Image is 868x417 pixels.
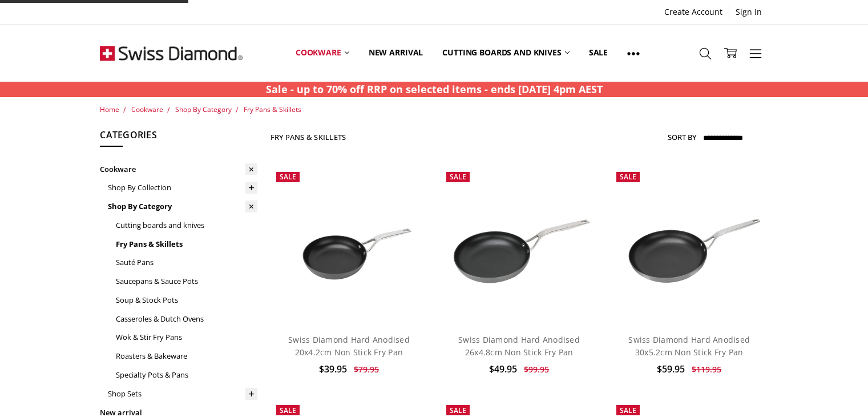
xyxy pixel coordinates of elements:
[100,160,257,179] a: Cookware
[100,25,243,82] img: Free Shipping On Every Order
[108,178,257,197] a: Shop By Collection
[354,364,379,375] span: $79.95
[116,366,257,384] a: Specialty Pots & Pans
[116,310,257,328] a: Casseroles & Dutch Ovens
[116,347,257,366] a: Roasters & Bakeware
[433,27,579,78] a: Cutting boards and knives
[271,166,428,324] a: Swiss Diamond Hard Anodised 20x4.2cm Non Stick Fry Pan
[458,334,580,358] a: Swiss Diamond Hard Anodised 26x4.8cm Non Stick Fry Pan
[271,193,428,298] img: Swiss Diamond Hard Anodised 20x4.2cm Non Stick Fry Pan
[131,105,163,114] a: Cookware
[108,197,257,216] a: Shop By Category
[288,334,410,358] a: Swiss Diamond Hard Anodised 20x4.2cm Non Stick Fry Pan
[116,235,257,254] a: Fry Pans & Skillets
[668,128,696,146] label: Sort By
[280,406,296,415] span: Sale
[100,128,257,147] h5: Categories
[286,27,359,78] a: Cookware
[116,216,257,235] a: Cutting boards and knives
[617,27,649,79] a: Show All
[359,27,433,78] a: New arrival
[280,172,296,182] span: Sale
[692,364,721,375] span: $119.95
[729,4,768,20] a: Sign In
[441,166,598,324] a: Swiss Diamond Hard Anodised 26x4.8cm Non Stick Fry Pan
[611,166,768,324] a: Swiss Diamond Hard Anodised 30x5.2cm Non Stick Fry Pan
[116,291,257,310] a: Soup & Stock Pots
[450,406,466,415] span: Sale
[524,364,549,375] span: $99.95
[244,105,301,114] a: Fry Pans & Skillets
[628,334,750,358] a: Swiss Diamond Hard Anodised 30x5.2cm Non Stick Fry Pan
[579,27,617,78] a: Sale
[441,193,598,298] img: Swiss Diamond Hard Anodised 26x4.8cm Non Stick Fry Pan
[116,253,257,272] a: Sauté Pans
[108,384,257,403] a: Shop Sets
[489,363,517,375] span: $49.95
[271,133,346,142] h1: Fry Pans & Skillets
[175,105,232,114] a: Shop By Category
[450,172,466,182] span: Sale
[116,272,257,291] a: Saucepans & Sauce Pots
[266,82,603,96] strong: Sale - up to 70% off RRP on selected items - ends [DATE] 4pm AEST
[620,172,636,182] span: Sale
[319,363,347,375] span: $39.95
[116,328,257,347] a: Wok & Stir Fry Pans
[100,105,119,114] a: Home
[620,406,636,415] span: Sale
[658,4,729,20] a: Create Account
[657,363,685,375] span: $59.95
[611,193,768,298] img: Swiss Diamond Hard Anodised 30x5.2cm Non Stick Fry Pan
